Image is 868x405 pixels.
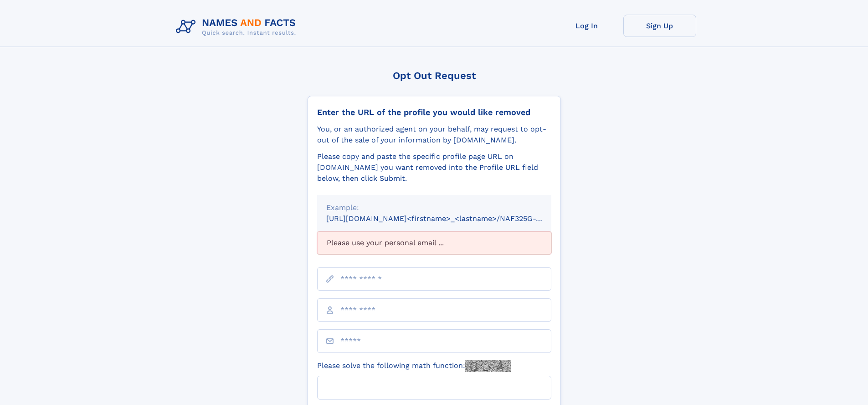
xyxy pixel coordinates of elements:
div: Please copy and paste the specific profile page URL on [DOMAIN_NAME] you want removed into the Pr... [317,151,551,184]
div: Example: [326,202,542,213]
div: You, or an authorized agent on your behalf, may request to opt-out of the sale of your informatio... [317,124,551,146]
div: Enter the URL of the profile you would like removed [317,107,551,117]
a: Log In [550,15,623,37]
div: Please use your personal email ... [317,231,551,254]
label: Please solve the following math function: [317,360,511,372]
img: Logo Names and Facts [172,15,303,39]
small: [URL][DOMAIN_NAME]<firstname>_<lastname>/NAF325G-xxxxxxxx [326,214,569,223]
a: Sign Up [623,15,696,37]
div: Opt Out Request [308,70,561,81]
